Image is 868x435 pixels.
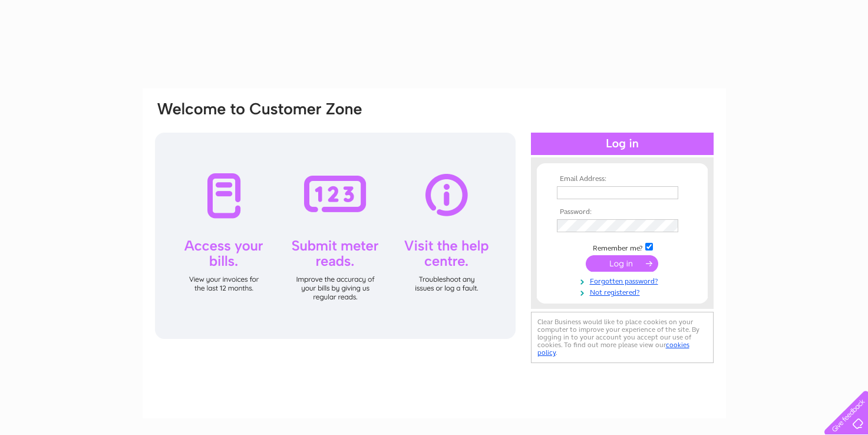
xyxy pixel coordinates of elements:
[557,275,691,286] a: Forgotten password?
[531,312,714,363] div: Clear Business would like to place cookies on your computer to improve your experience of the sit...
[586,255,658,272] input: Submit
[554,175,691,183] th: Email Address:
[554,208,691,216] th: Password:
[557,286,691,297] a: Not registered?
[537,341,689,357] a: cookies policy
[554,241,691,253] td: Remember me?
